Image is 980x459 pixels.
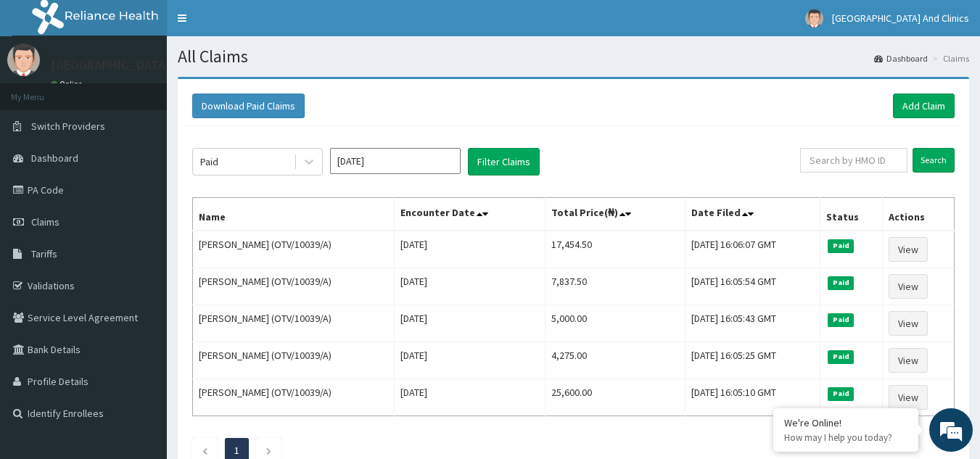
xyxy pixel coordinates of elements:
[893,94,955,118] a: Add Claim
[800,148,907,173] input: Search by HMO ID
[784,416,907,429] div: We're Online!
[889,237,928,262] a: View
[51,79,86,89] a: Online
[883,198,955,231] th: Actions
[545,379,685,416] td: 25,600.00
[828,239,854,252] span: Paid
[193,379,395,416] td: [PERSON_NAME] (OTV/10039/A)
[545,342,685,379] td: 4,275.00
[394,379,545,416] td: [DATE]
[784,431,907,444] p: How may I help you today?
[889,274,928,299] a: View
[27,73,59,109] img: d_794563401_company_1708531726252_794563401
[929,52,969,65] li: Claims
[545,198,685,231] th: Total Price(₦)
[394,268,545,305] td: [DATE]
[178,47,969,66] h1: All Claims
[193,198,395,231] th: Name
[193,268,395,305] td: [PERSON_NAME] (OTV/10039/A)
[874,52,928,65] a: Dashboard
[685,379,820,416] td: [DATE] 16:05:10 GMT
[265,444,272,457] a: Next page
[889,311,928,336] a: View
[75,81,244,100] div: Chat with us now
[234,444,239,457] a: Page 1 is your current page
[828,276,854,289] span: Paid
[84,137,200,284] span: We're online!
[828,387,854,400] span: Paid
[685,342,820,379] td: [DATE] 16:05:25 GMT
[202,444,208,457] a: Previous page
[7,305,276,356] textarea: Type your message and hit 'Enter'
[820,198,883,231] th: Status
[685,231,820,268] td: [DATE] 16:06:07 GMT
[805,9,823,28] img: User Image
[545,305,685,342] td: 5,000.00
[330,148,461,174] input: Select Month and Year
[832,12,969,25] span: [GEOGRAPHIC_DATA] And Clinics
[7,44,40,76] img: User Image
[31,247,57,260] span: Tariffs
[192,94,305,118] button: Download Paid Claims
[828,313,854,326] span: Paid
[200,154,218,169] div: Paid
[468,148,540,175] button: Filter Claims
[545,231,685,268] td: 17,454.50
[51,59,234,72] p: [GEOGRAPHIC_DATA] And Clinics
[394,198,545,231] th: Encounter Date
[31,152,78,165] span: Dashboard
[394,231,545,268] td: [DATE]
[193,231,395,268] td: [PERSON_NAME] (OTV/10039/A)
[193,305,395,342] td: [PERSON_NAME] (OTV/10039/A)
[394,342,545,379] td: [DATE]
[238,7,273,42] div: Minimize live chat window
[685,268,820,305] td: [DATE] 16:05:54 GMT
[889,385,928,410] a: View
[828,350,854,363] span: Paid
[31,215,59,228] span: Claims
[545,268,685,305] td: 7,837.50
[685,198,820,231] th: Date Filed
[193,342,395,379] td: [PERSON_NAME] (OTV/10039/A)
[394,305,545,342] td: [DATE]
[31,120,105,133] span: Switch Providers
[685,305,820,342] td: [DATE] 16:05:43 GMT
[913,148,955,173] input: Search
[889,348,928,373] a: View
